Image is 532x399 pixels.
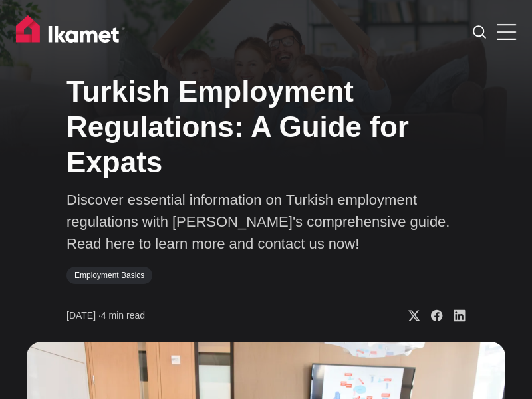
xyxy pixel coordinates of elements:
[16,15,125,49] img: Ikamet home
[420,309,443,323] a: Share on Facebook
[66,267,152,284] a: Employment Basics
[66,189,465,255] p: Discover essential information on Turkish employment regulations with [PERSON_NAME]'s comprehensi...
[443,309,465,323] a: Share on Linkedin
[398,309,420,323] a: Share on X
[66,309,145,323] time: 4 min read
[66,310,101,321] span: [DATE] ∙
[66,74,465,180] h1: Turkish Employment Regulations: A Guide for Expats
